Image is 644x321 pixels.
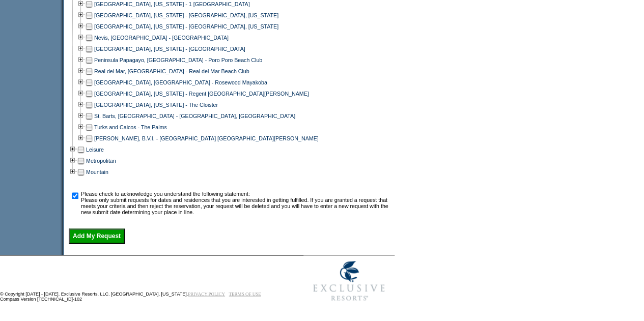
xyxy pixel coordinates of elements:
[81,191,391,215] td: Please check to acknowledge you understand the following statement: Please only submit requests f...
[229,291,261,296] a: TERMS OF USE
[69,228,125,244] input: Add My Request
[94,46,245,52] a: [GEOGRAPHIC_DATA], [US_STATE] - [GEOGRAPHIC_DATA]
[94,1,250,7] a: [GEOGRAPHIC_DATA], [US_STATE] - 1 [GEOGRAPHIC_DATA]
[94,102,218,108] a: [GEOGRAPHIC_DATA], [US_STATE] - The Cloister
[303,255,395,306] img: Exclusive Resorts
[94,12,278,18] a: [GEOGRAPHIC_DATA], [US_STATE] - [GEOGRAPHIC_DATA], [US_STATE]
[94,57,262,63] a: Peninsula Papagayo, [GEOGRAPHIC_DATA] - Poro Poro Beach Club
[188,291,225,296] a: PRIVACY POLICY
[94,113,295,119] a: St. Barts, [GEOGRAPHIC_DATA] - [GEOGRAPHIC_DATA], [GEOGRAPHIC_DATA]
[94,35,229,41] a: Nevis, [GEOGRAPHIC_DATA] - [GEOGRAPHIC_DATA]
[94,91,309,97] a: [GEOGRAPHIC_DATA], [US_STATE] - Regent [GEOGRAPHIC_DATA][PERSON_NAME]
[94,23,278,30] a: [GEOGRAPHIC_DATA], [US_STATE] - [GEOGRAPHIC_DATA], [US_STATE]
[94,135,319,141] a: [PERSON_NAME], B.V.I. - [GEOGRAPHIC_DATA] [GEOGRAPHIC_DATA][PERSON_NAME]
[94,79,267,85] a: [GEOGRAPHIC_DATA], [GEOGRAPHIC_DATA] - Rosewood Mayakoba
[86,147,104,153] a: Leisure
[86,169,108,175] a: Mountain
[86,158,116,164] a: Metropolitan
[94,124,167,130] a: Turks and Caicos - The Palms
[94,68,249,74] a: Real del Mar, [GEOGRAPHIC_DATA] - Real del Mar Beach Club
